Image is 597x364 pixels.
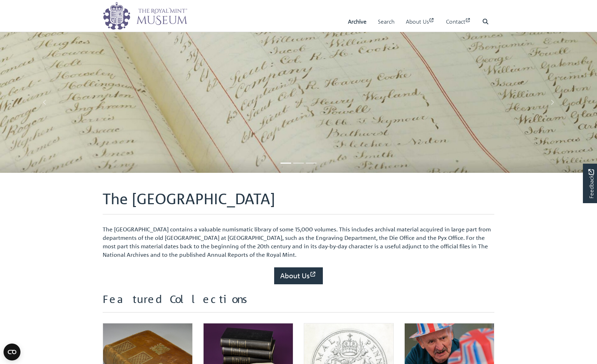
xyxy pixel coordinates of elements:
h2: Featured Collections [103,293,494,313]
a: About Us [406,12,435,32]
a: Search [378,12,394,32]
span: Feedback [587,169,595,199]
p: The [GEOGRAPHIC_DATA] contains a valuable numismatic library of some 15,000 volumes. This include... [103,225,494,259]
h1: The [GEOGRAPHIC_DATA] [103,190,494,214]
a: Contact [446,12,471,32]
a: Would you like to provide feedback? [583,164,597,203]
a: Archive [348,12,367,32]
img: logo_wide.png [103,2,187,30]
a: About Us [274,267,323,284]
a: Move to next slideshow image [507,32,597,173]
button: Open CMP widget [4,344,20,360]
